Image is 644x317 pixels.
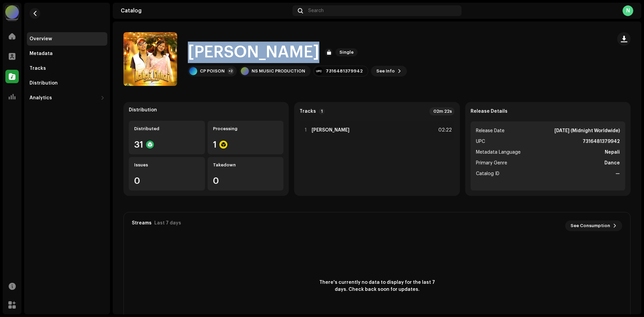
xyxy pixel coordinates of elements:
button: See Info [371,66,407,76]
span: Search [308,8,324,13]
strong: — [615,170,620,178]
div: NS MUSIC PRODUCTION [252,68,305,74]
div: Overview [30,36,52,42]
div: Catalog [121,8,290,13]
re-m-nav-dropdown: Analytics [27,91,107,105]
span: See Info [376,64,395,78]
strong: [DATE] (Midnight Worldwide) [554,127,620,135]
div: +2 [227,68,234,74]
div: Takedown [213,162,278,168]
span: Catalog ID [476,170,499,178]
strong: Release Details [471,109,507,114]
strong: Dance [604,159,620,167]
span: Single [335,48,358,56]
span: Metadata Language [476,148,521,156]
div: 02m 22s [429,107,454,115]
span: There's currently no data to display for the last 7 days. Check back soon for updates. [317,279,437,293]
span: Release Date [476,127,504,135]
div: Tracks [30,66,46,71]
span: See Consumption [571,219,610,232]
div: Distribution [129,107,157,113]
strong: Nepali [605,148,620,156]
strong: Tracks [300,109,316,114]
button: See Consumption [565,220,622,231]
re-m-nav-item: Tracks [27,62,107,75]
div: Processing [213,126,278,131]
div: Analytics [30,95,52,101]
div: Last 7 days [154,220,181,226]
div: 7316481379942 [326,68,363,74]
re-m-nav-item: Metadata [27,47,107,60]
div: CP POISON [200,68,225,74]
re-m-nav-item: Distribution [27,76,107,90]
div: 02:22 [437,126,452,134]
p-badge: 1 [319,108,325,114]
div: Issues [134,162,200,168]
h1: [PERSON_NAME] [188,42,319,63]
span: UPC [476,138,485,146]
div: Distribution [30,81,58,86]
div: Metadata [30,51,53,56]
div: Streams [132,220,152,226]
strong: 7316481379942 [583,138,620,146]
re-m-nav-item: Overview [27,32,107,46]
span: Primary Genre [476,159,507,167]
strong: [PERSON_NAME] [312,127,350,133]
div: N [623,5,633,16]
div: Distributed [134,126,200,131]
